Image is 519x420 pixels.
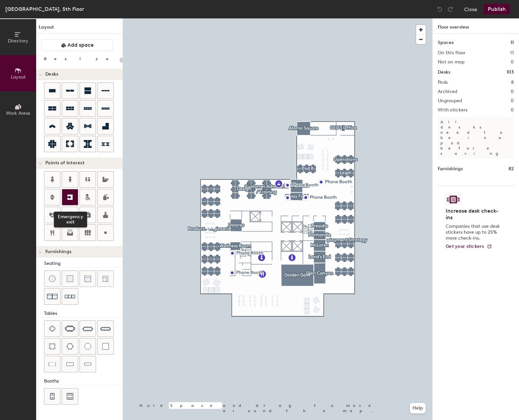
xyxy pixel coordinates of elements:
[511,89,514,94] h2: 0
[438,117,514,159] p: All desks need to be in a pod before saving
[66,361,74,367] img: Table (1x3)
[67,275,73,282] img: Cushion
[436,6,443,12] img: Undo
[438,89,457,94] h2: Archived
[36,24,123,34] h1: Layout
[44,356,60,372] button: Table (1x2)
[44,320,60,337] button: Four seat table
[41,39,113,51] button: Add space
[511,59,514,65] h2: 0
[44,56,117,61] div: Resize
[511,98,514,104] h2: 0
[446,194,461,205] img: Sticker logo
[83,323,93,334] img: Eight seat table
[438,59,464,65] h2: Not on map
[438,98,462,104] h2: Ungrouped
[62,388,78,405] button: Six seat booth
[49,275,56,282] img: Stool
[511,107,514,113] h2: 0
[67,393,73,400] img: Six seat booth
[100,323,111,334] img: Ten seat table
[464,4,477,14] button: Close
[446,208,502,221] h4: Increase desk check-ins
[97,338,114,355] button: Table (1x1)
[484,4,510,14] button: Publish
[97,270,114,287] button: Couch (corner)
[511,80,514,85] h2: 8
[62,270,78,287] button: Cushion
[49,361,56,367] img: Table (1x2)
[97,320,114,337] button: Ten seat table
[102,343,109,350] img: Table (1x1)
[80,338,96,355] button: Table (round)
[5,5,84,13] div: [GEOGRAPHIC_DATA], 5th Floor
[44,260,123,267] div: Seating
[102,275,109,282] img: Couch (corner)
[447,6,454,12] img: Redo
[510,50,514,56] h2: 11
[6,110,30,116] span: Work Areas
[11,74,26,80] span: Layout
[49,393,55,400] img: Four seat booth
[446,244,484,249] span: Get your stickers
[84,361,91,367] img: Table (1x4)
[84,275,91,282] img: Couch (middle)
[62,320,78,337] button: Six seat table
[438,50,466,56] h2: On this floor
[66,343,74,350] img: Six seat round table
[80,320,96,337] button: Eight seat table
[45,160,84,166] span: Points of Interest
[438,165,463,173] h1: Furnishings
[410,403,426,413] button: Help
[45,72,58,77] span: Desks
[44,338,60,355] button: Four seat round table
[438,39,454,46] h1: Spaces
[65,292,75,302] img: Couch (x3)
[80,356,96,372] button: Table (1x4)
[8,38,28,44] span: Directory
[67,42,94,48] span: Add space
[446,223,502,241] p: Companies that use desk stickers have up to 25% more check-ins.
[438,80,448,85] h2: Pods
[84,343,91,350] img: Table (round)
[44,378,123,385] div: Booths
[44,288,60,305] button: Couch (x2)
[438,107,468,113] h2: With stickers
[80,270,96,287] button: Couch (middle)
[62,189,78,205] button: Emergency exit
[47,291,58,302] img: Couch (x2)
[508,165,514,173] h1: 82
[44,388,60,405] button: Four seat booth
[510,39,514,46] h1: 11
[44,310,123,317] div: Tables
[62,288,78,305] button: Couch (x3)
[433,18,519,34] h1: Floor overview
[446,244,492,249] a: Get your stickers
[507,69,514,76] h1: 103
[49,325,56,332] img: Four seat table
[438,69,450,76] h1: Desks
[44,270,60,287] button: Stool
[65,325,75,332] img: Six seat table
[62,356,78,372] button: Table (1x3)
[62,338,78,355] button: Six seat round table
[49,343,56,350] img: Four seat round table
[45,249,71,254] span: Furnishings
